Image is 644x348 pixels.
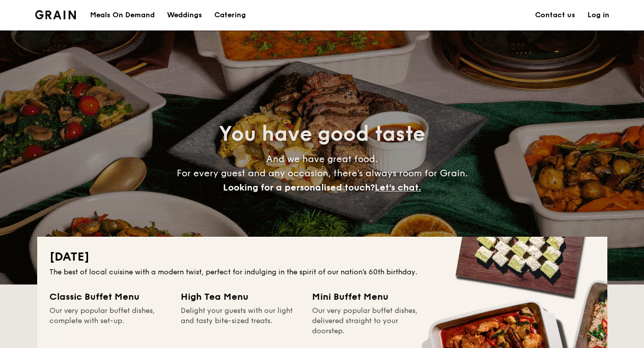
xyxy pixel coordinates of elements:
div: Mini Buffet Menu [312,290,431,304]
div: Our very popular buffet dishes, complete with set-up. [49,306,169,336]
h2: [DATE] [49,249,595,265]
span: Let's chat. [375,182,421,193]
img: Grain [35,10,76,19]
div: Classic Buffet Menu [49,290,169,304]
div: Delight your guests with our light and tasty bite-sized treats. [181,306,300,336]
a: Logotype [35,10,76,19]
div: The best of local cuisine with a modern twist, perfect for indulging in the spirit of our nation’... [49,267,595,277]
div: High Tea Menu [181,290,300,304]
div: Our very popular buffet dishes, delivered straight to your doorstep. [312,306,431,336]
